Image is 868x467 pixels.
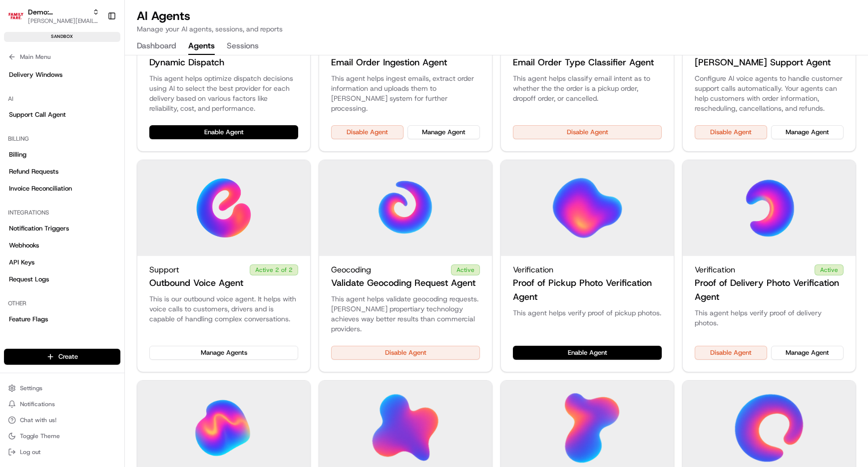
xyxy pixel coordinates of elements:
span: Invoice Reconciliation [9,184,72,193]
div: AI [4,91,120,107]
button: Chat with us! [4,413,120,427]
button: Manage Agent [408,125,480,139]
p: This agent helps verify proof of delivery photos. [695,308,844,328]
button: Manage Agent [771,125,844,139]
span: Main Menu [20,53,50,61]
img: Outbound Voice Agent [188,172,260,244]
span: API Documentation [94,145,160,155]
button: Disable Agent [513,125,662,139]
span: Pylon [99,169,121,177]
button: Demo: [PERSON_NAME] [28,7,88,17]
img: Validate Geocoding Request Agent [370,172,441,244]
div: 📗 [10,146,18,154]
a: 📗Knowledge Base [6,141,80,159]
div: Active [451,264,480,275]
button: Disable Agent [695,346,767,360]
p: This is our outbound voice agent. It helps with voice calls to customers, drivers and is capable ... [149,294,298,324]
img: 1736555255976-a54dd68f-1ca7-489b-9aae-adbdc363a1c4 [10,95,28,113]
div: Active 2 of 2 [250,264,298,275]
div: Support [149,264,298,276]
span: Chat with us! [20,416,56,424]
img: Smart Reassignment Agent [370,393,441,465]
button: Main Menu [4,50,120,64]
h3: Email Order Type Classifier Agent [513,55,654,69]
img: Proof of Delivery Photo Verification Agent [733,172,805,244]
a: Refund Requests [4,164,120,180]
h3: Validate Geocoding Request Agent [331,276,475,290]
img: Feedback Report Agent [733,393,805,465]
div: sandbox [4,32,120,42]
div: Geocoding [331,264,480,276]
div: We're available if you need us! [34,105,126,113]
span: Log out [20,448,40,456]
span: Create [58,352,78,361]
button: Disable Agent [331,125,404,139]
h3: Dynamic Dispatch [149,55,224,69]
p: This agent helps verify proof of pickup photos. [513,308,662,318]
button: Notifications [4,397,120,411]
div: Start new chat [34,95,164,105]
div: Active [815,264,844,275]
span: Request Logs [9,275,49,284]
img: Nash [10,10,30,30]
button: Sessions [227,38,259,55]
div: Billing [4,131,120,147]
a: Notification Triggers [4,221,120,236]
a: Invoice Reconciliation [4,181,120,197]
button: [PERSON_NAME][EMAIL_ADDRESS][DOMAIN_NAME] [28,17,99,25]
img: Demo: Benny [8,8,24,24]
h3: [PERSON_NAME] Support Agent [695,55,831,69]
p: Welcome 👋 [10,40,182,56]
button: Toggle Theme [4,429,120,443]
button: Manage Agent [771,346,844,360]
div: Other [4,295,120,311]
a: Feature Flags [4,311,120,327]
span: Settings [20,384,42,392]
a: Delivery Windows [4,67,120,83]
button: Disable Agent [331,346,480,360]
div: Integrations [4,205,120,221]
p: This agent helps classify email intent as to whether the the order is a pickup order, dropoff ord... [513,73,662,103]
p: Configure AI voice agents to handle customer support calls automatically. Your agents can help cu... [695,73,844,113]
div: Verification [513,264,662,276]
span: Notifications [20,400,55,408]
img: Proof of Pickup Photo Verification Agent [551,172,623,244]
img: Summarization Agent [551,393,623,465]
a: Billing [4,147,120,163]
button: Create [4,349,120,365]
span: Toggle Theme [20,432,60,440]
a: Request Logs [4,271,120,287]
h3: Outbound Voice Agent [149,276,243,290]
button: Dashboard [137,38,176,55]
span: Feature Flags [9,315,48,324]
div: Verification [695,264,844,276]
span: Refund Requests [9,167,58,176]
button: Agents [188,38,215,55]
span: Knowledge Base [20,145,76,155]
span: API Keys [9,258,34,267]
a: Webhooks [4,237,120,253]
a: Support Call Agent [4,107,120,123]
a: Powered byPylon [70,169,121,177]
button: Disable Agent [695,125,767,139]
button: Settings [4,381,120,395]
p: This agent helps optimize dispatch decisions using AI to select the best provider for each delive... [149,73,298,113]
span: Delivery Windows [9,70,62,79]
p: This agent helps validate geocoding requests. [PERSON_NAME] propertiary technology achieves way b... [331,294,480,334]
img: Signature Photo Verification Agent [188,393,260,465]
span: Support Call Agent [9,110,66,119]
input: Clear [26,64,165,75]
h3: Proof of Delivery Photo Verification Agent [695,276,844,304]
h3: Proof of Pickup Photo Verification Agent [513,276,662,304]
button: Log out [4,445,120,459]
a: 💻API Documentation [80,141,164,159]
span: Webhooks [9,241,39,250]
a: API Keys [4,254,120,270]
p: This agent helps ingest emails, extract order information and uploads them to [PERSON_NAME] syste... [331,73,480,113]
h3: Email Order Ingestion Agent [331,55,447,69]
h1: AI Agents [137,8,283,24]
span: Notification Triggers [9,224,69,233]
button: Enable Agent [149,125,298,139]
